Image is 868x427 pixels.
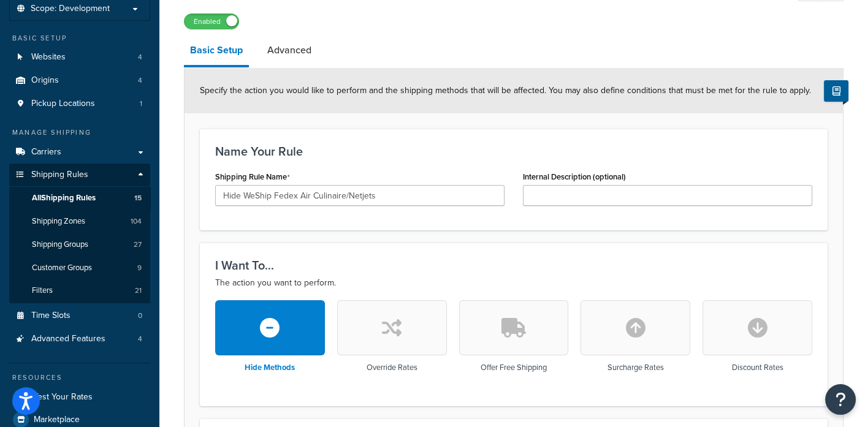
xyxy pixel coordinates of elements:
li: Shipping Rules [9,164,150,303]
h3: Discount Rates [732,363,783,372]
a: Time Slots0 [9,304,150,327]
a: Customer Groups9 [9,257,150,279]
span: Specify the action you would like to perform and the shipping methods that will be affected. You ... [200,84,811,97]
span: Test Your Rates [34,392,93,402]
li: Advanced Features [9,328,150,350]
span: Websites [31,52,66,62]
a: Filters21 [9,279,150,302]
h3: I Want To... [215,259,812,272]
div: Resources [9,372,150,383]
a: Websites4 [9,46,150,69]
a: Advanced Features4 [9,328,150,350]
span: Shipping Groups [32,240,88,250]
span: All Shipping Rules [32,193,96,203]
h3: Name Your Rule [215,145,812,158]
li: Customer Groups [9,257,150,279]
span: Filters [32,285,53,296]
span: 27 [134,240,142,250]
a: Origins4 [9,69,150,92]
h3: Hide Methods [245,363,295,372]
span: 4 [138,75,142,86]
span: 104 [131,216,142,227]
span: Carriers [31,147,61,157]
span: Scope: Development [31,4,110,14]
label: Internal Description (optional) [523,172,626,181]
label: Shipping Rule Name [215,172,290,182]
span: Pickup Locations [31,99,95,109]
a: Test Your Rates [9,386,150,408]
li: Shipping Groups [9,233,150,256]
span: Advanced Features [31,334,105,344]
span: 9 [137,263,142,273]
div: Manage Shipping [9,127,150,138]
button: Show Help Docs [824,80,848,102]
a: Basic Setup [184,36,249,67]
a: Carriers [9,141,150,164]
button: Open Resource Center [825,384,856,415]
span: 0 [138,311,142,321]
span: Time Slots [31,311,70,321]
li: Time Slots [9,304,150,327]
span: 1 [140,99,142,109]
li: Origins [9,69,150,92]
a: AllShipping Rules15 [9,187,150,210]
a: Advanced [261,36,318,65]
h3: Surcharge Rates [607,363,664,372]
span: Marketplace [34,415,80,425]
h3: Offer Free Shipping [481,363,547,372]
h3: Override Rates [367,363,417,372]
p: The action you want to perform. [215,276,812,290]
span: Origins [31,75,59,86]
li: Pickup Locations [9,93,150,115]
li: Shipping Zones [9,210,150,233]
span: Shipping Zones [32,216,85,227]
li: Websites [9,46,150,69]
span: 4 [138,52,142,62]
span: 4 [138,334,142,344]
span: 21 [135,285,142,296]
span: Shipping Rules [31,170,88,180]
span: Customer Groups [32,263,92,273]
a: Shipping Zones104 [9,210,150,233]
a: Shipping Rules [9,164,150,186]
a: Shipping Groups27 [9,233,150,256]
a: Pickup Locations1 [9,93,150,115]
span: 15 [134,193,142,203]
label: Enabled [185,14,238,29]
li: Filters [9,279,150,302]
div: Basic Setup [9,33,150,43]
